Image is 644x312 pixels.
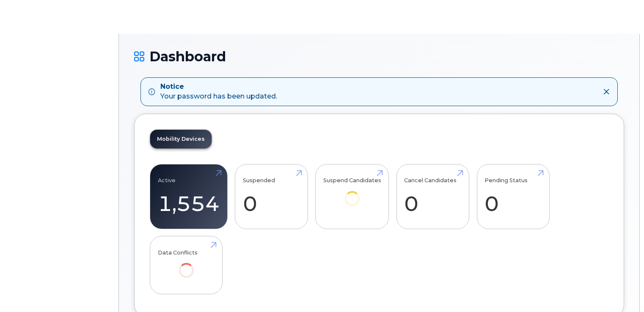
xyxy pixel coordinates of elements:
[243,169,300,224] a: Suspended 0
[160,82,277,92] strong: Notice
[160,82,277,101] div: Your password has been updated.
[150,130,212,148] a: Mobility Devices
[158,241,215,290] a: Data Conflicts
[323,169,381,217] a: Suspend Candidates
[158,169,220,224] a: Active 1,554
[404,169,461,224] a: Cancel Candidates 0
[484,169,542,224] a: Pending Status 0
[134,49,624,64] h1: Dashboard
